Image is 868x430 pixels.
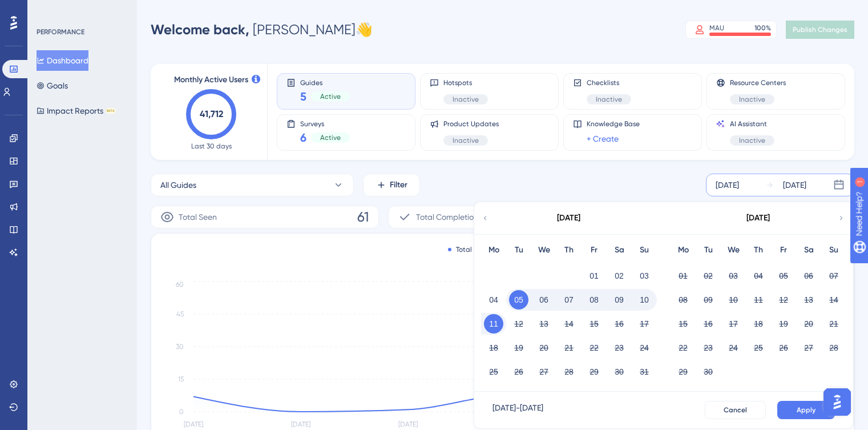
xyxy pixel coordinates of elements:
span: Inactive [596,95,622,104]
button: 29 [673,362,693,381]
span: Apply [797,405,815,415]
span: Knowledge Base [587,119,640,128]
button: 04 [484,290,503,310]
span: Checklists [587,78,631,87]
text: 41,712 [200,108,223,119]
button: 22 [673,338,693,357]
div: PERFORMANCE [37,27,84,37]
button: 23 [699,338,718,357]
button: 14 [559,314,579,333]
tspan: 30 [176,343,184,351]
span: Surveys [300,119,350,127]
button: 19 [509,338,528,357]
div: Total Seen [448,245,490,254]
div: Fr [582,243,607,257]
div: Th [746,243,771,257]
div: Su [632,243,657,257]
button: 09 [699,290,718,310]
button: 15 [673,314,693,333]
button: 18 [749,314,768,333]
button: 08 [673,290,693,310]
button: 20 [534,338,554,357]
button: 23 [609,338,629,357]
span: Inactive [739,136,765,145]
button: 09 [609,290,629,310]
button: 29 [584,362,604,381]
tspan: 60 [176,280,184,288]
span: Need Help? [27,3,71,17]
span: Monthly Active Users [174,73,248,87]
div: Sa [607,243,632,257]
span: Cancel [724,405,747,415]
button: 24 [724,338,743,357]
button: 11 [749,290,768,310]
button: 28 [824,338,843,357]
button: 05 [509,290,528,310]
button: Apply [777,401,835,419]
div: Mo [481,243,506,257]
button: 11 [484,314,503,333]
div: [DATE] - [DATE] [492,401,543,419]
button: 21 [559,338,579,357]
button: 07 [559,290,579,310]
button: 22 [584,338,604,357]
span: Resource Centers [730,78,786,87]
span: Welcome back, [151,21,249,38]
tspan: 45 [176,310,184,318]
button: 16 [609,314,629,333]
button: 08 [584,290,604,310]
span: Filter [390,178,407,192]
button: 21 [824,314,843,333]
tspan: 15 [178,375,184,383]
button: 27 [534,362,554,381]
span: Active [320,92,341,101]
tspan: 0 [179,408,184,416]
button: 17 [724,314,743,333]
button: 26 [509,362,528,381]
button: 19 [774,314,793,333]
span: Product Updates [443,119,499,128]
span: All Guides [160,178,196,192]
button: 30 [609,362,629,381]
div: Sa [796,243,821,257]
span: Last 30 days [191,142,232,151]
div: Th [556,243,582,257]
span: AI Assistant [730,119,774,128]
button: 18 [484,338,503,357]
button: 31 [635,362,654,381]
div: We [721,243,746,257]
span: Inactive [453,95,479,104]
button: 17 [635,314,654,333]
span: Inactive [739,95,765,104]
button: Publish Changes [786,21,854,39]
button: 13 [534,314,554,333]
div: [PERSON_NAME] 👋 [151,21,373,39]
button: 06 [799,266,818,286]
button: 27 [799,338,818,357]
span: 6 [300,130,306,146]
div: Su [821,243,846,257]
span: Hotspots [443,78,488,87]
button: 07 [824,266,843,286]
button: 16 [699,314,718,333]
button: Impact ReportsBETA [37,101,116,121]
div: Mo [671,243,696,257]
button: 24 [635,338,654,357]
button: 05 [774,266,793,286]
div: [DATE] [716,178,739,192]
button: 15 [584,314,604,333]
button: 20 [799,314,818,333]
button: 04 [749,266,768,286]
button: All Guides [151,174,354,196]
button: 01 [584,266,604,286]
div: Tu [696,243,721,257]
div: [DATE] [783,178,806,192]
span: 61 [357,208,369,226]
div: BETA [106,108,116,114]
div: [DATE] [746,211,770,225]
span: Active [320,133,341,142]
div: 100 % [754,23,771,33]
iframe: UserGuiding AI Assistant Launcher [820,385,854,419]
